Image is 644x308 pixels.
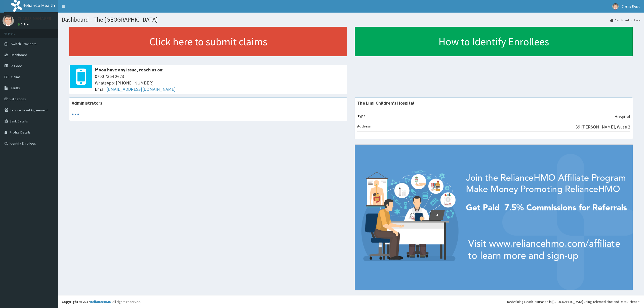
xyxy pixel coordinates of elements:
[622,4,640,9] span: Claims Dept.
[357,114,366,118] b: Type
[614,113,630,120] p: Hospital
[3,15,14,26] img: User Image
[629,18,640,22] li: Here
[95,67,164,73] b: If you have any issue, reach us on:
[355,145,633,290] img: provider-team-banner.png
[90,299,111,304] a: RelianceHMO
[612,3,619,10] img: User Image
[62,299,112,304] strong: Copyright © 2017 .
[58,295,644,308] footer: All rights reserved.
[11,53,27,57] span: Dashboard
[18,16,51,21] p: CLAIMS MANAGER
[507,299,640,304] div: Redefining Heath Insurance in [GEOGRAPHIC_DATA] using Telemedicine and Data Science!
[11,75,21,79] span: Claims
[355,27,633,56] a: How to Identify Enrollees
[357,124,371,128] b: Address
[95,73,345,93] span: 0700 7354 2623 WhatsApp: [PHONE_NUMBER] Email:
[357,100,414,106] strong: The Limi Children's Hospital
[62,16,640,23] h1: Dashboard - The [GEOGRAPHIC_DATA]
[106,86,176,92] a: [EMAIL_ADDRESS][DOMAIN_NAME]
[69,27,347,56] a: Click here to submit claims
[610,18,629,22] a: Dashboard
[18,23,30,26] a: Online
[576,124,630,130] p: 39 [PERSON_NAME], Wuse 2
[11,41,36,46] span: Switch Providers
[11,86,20,90] span: Tariffs
[72,100,102,106] b: Administrators
[72,111,79,118] svg: audio-loading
